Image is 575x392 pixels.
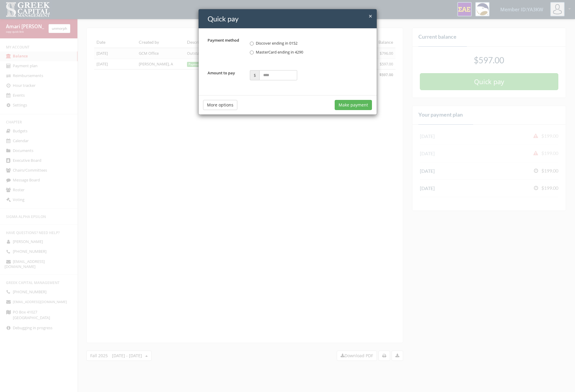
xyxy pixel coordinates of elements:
[250,70,259,80] span: $
[250,42,254,46] input: Discover ending in 0152
[250,51,254,54] input: MasterCard ending in 4290
[203,37,245,43] label: Payment method
[256,49,303,55] span: MasterCard ending in 4290
[203,100,237,110] button: More options
[369,12,372,20] span: ×
[208,14,372,24] h4: Quick pay
[203,70,245,76] label: Amount to pay
[256,40,297,46] span: Discover ending in 0152
[335,100,372,110] button: Make payment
